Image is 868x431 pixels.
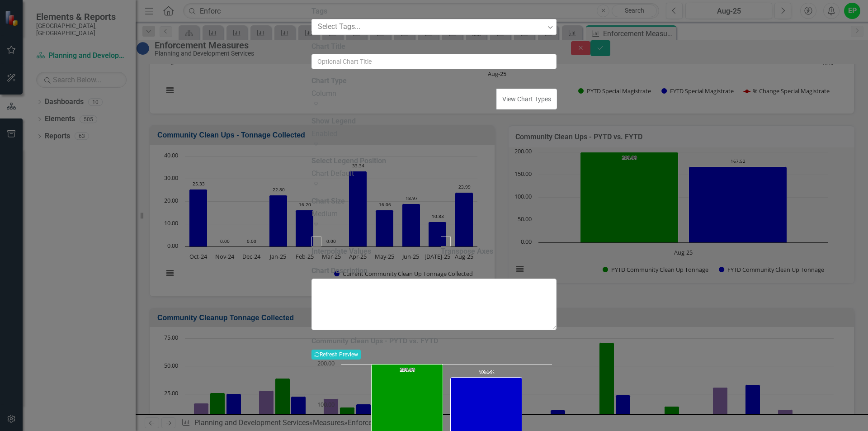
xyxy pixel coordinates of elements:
label: Chart Description [311,266,368,276]
h3: Community Clean Ups - PYTD vs. FYTD [311,337,557,345]
div: Column [311,89,497,99]
div: Transpose Axes [441,246,493,257]
label: Select Legend Position [311,156,386,166]
text: 200.00 [317,359,335,367]
label: Show Legend [311,116,356,127]
div: Enabled [311,129,557,139]
text: 167.52 [479,369,494,375]
div: Chart Default [311,169,557,179]
label: Chart Title [311,42,345,52]
label: Chart Type [311,76,347,86]
div: Interpolate Values [311,246,371,257]
text: 100.00 [317,400,335,408]
label: Chart Size [311,196,345,207]
div: Medium [311,209,557,219]
input: Optional Chart Title [311,54,557,69]
label: Tags [311,6,327,17]
button: Refresh Preview [311,350,361,360]
button: View Chart Types [496,89,557,109]
text: 200.00 [400,366,415,373]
